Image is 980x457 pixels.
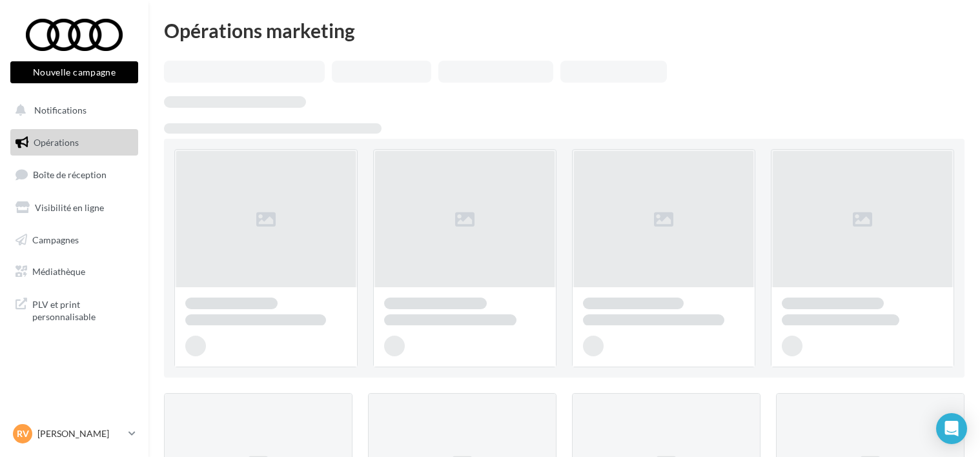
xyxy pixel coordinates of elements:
[8,97,136,124] button: Notifications
[10,61,138,83] button: Nouvelle campagne
[33,169,107,180] span: Boîte de réception
[34,105,87,116] span: Notifications
[37,427,123,440] p: [PERSON_NAME]
[10,421,138,446] a: RV [PERSON_NAME]
[32,296,133,323] span: PLV et print personnalisable
[8,129,141,156] a: Opérations
[8,227,141,254] a: Campagnes
[8,194,141,221] a: Visibilité en ligne
[8,258,141,285] a: Médiathèque
[17,427,29,440] span: RV
[164,21,965,40] div: Opérations marketing
[936,413,967,444] div: Open Intercom Messenger
[34,137,79,148] span: Opérations
[32,234,79,245] span: Campagnes
[35,202,104,213] span: Visibilité en ligne
[32,266,85,277] span: Médiathèque
[8,161,141,188] a: Boîte de réception
[8,290,141,329] a: PLV et print personnalisable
